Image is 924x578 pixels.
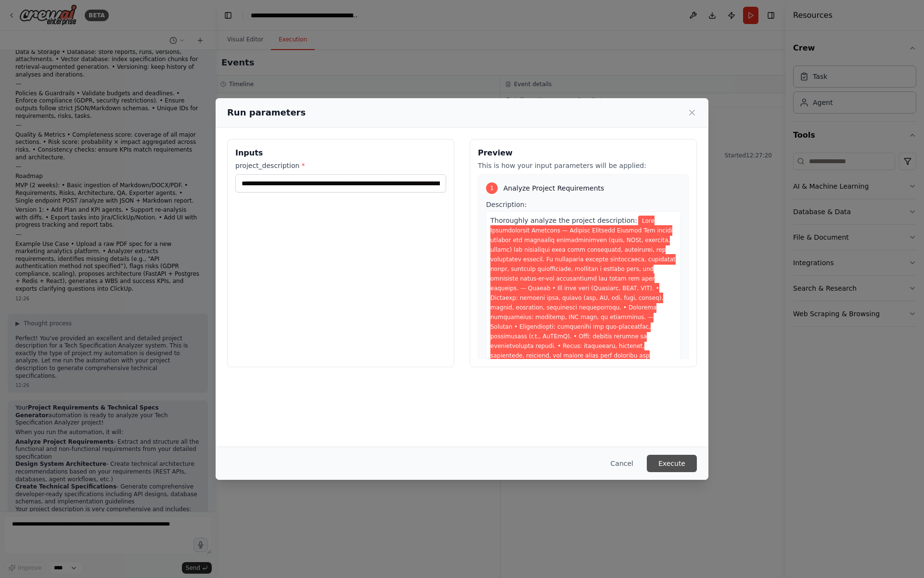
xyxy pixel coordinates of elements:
button: Execute [647,455,697,472]
h3: Preview [478,147,689,159]
button: Cancel [603,455,641,472]
p: This is how your input parameters will be applied: [478,161,689,170]
label: project_description [235,161,446,170]
span: Thoroughly analyze the project description: [490,217,637,224]
span: Description: [486,201,526,208]
h3: Inputs [235,147,446,159]
div: 1 [486,182,498,194]
span: Analyze Project Requirements [503,183,604,193]
h2: Run parameters [227,106,306,119]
